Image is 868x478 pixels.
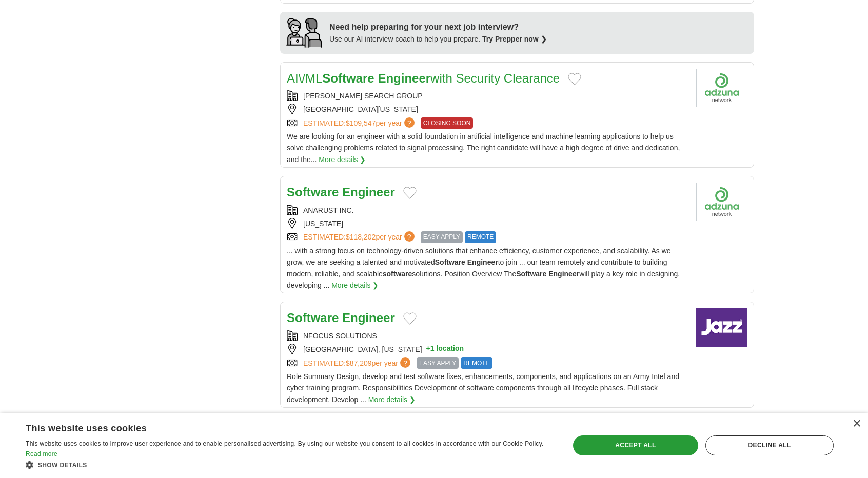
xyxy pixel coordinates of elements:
a: Software Engineer [287,185,395,199]
div: [PERSON_NAME] SEARCH GROUP [287,90,688,102]
a: ESTIMATED:$87,209per year? [303,357,412,369]
span: EASY APPLY [417,357,459,369]
a: Try Prepper now ❯ [482,35,547,43]
button: Add to favorite jobs [568,73,581,85]
img: Company logo [696,308,747,347]
strong: Engineer [548,270,579,278]
div: [GEOGRAPHIC_DATA], [US_STATE] [287,344,688,355]
strong: Software [287,311,339,325]
strong: Engineer [467,258,498,266]
div: Need help preparing for your next job interview? [329,21,547,34]
div: Show details [26,460,553,470]
button: +1 location [426,344,464,355]
strong: Software [322,71,374,85]
div: NFOCUS SOLUTIONS [287,330,688,342]
span: REMOTE [461,357,492,369]
strong: Engineer [378,71,430,85]
a: Software Engineer [287,311,395,325]
a: AI\/MLSoftware Engineerwith Security Clearance [287,71,560,85]
span: $109,547 [346,119,376,127]
span: ? [400,357,410,368]
div: Use our AI interview coach to help you prepare. [329,33,547,45]
span: CLOSING SOON [421,117,474,129]
strong: Engineer [342,185,395,199]
a: Read more, opens a new window [26,450,57,457]
a: ESTIMATED:$118,202per year? [303,231,417,243]
a: More details ❯ [331,280,379,291]
div: This website uses cookies [26,419,527,434]
span: Role Summary Design, develop and test software fixes, enhancements, components, and applications ... [287,372,679,404]
div: Decline all [705,435,834,455]
strong: software [383,270,412,278]
span: + [426,344,430,355]
span: EASY APPLY [421,231,463,243]
strong: Software [435,258,465,266]
div: [US_STATE] [287,218,688,229]
span: This website uses cookies to improve user experience and to enable personalised advertising. By u... [26,440,544,447]
strong: Software [287,185,339,199]
a: More details ❯ [319,154,366,165]
img: Company logo [696,183,747,221]
span: ? [404,231,415,242]
img: Company logo [696,69,747,107]
a: More details ❯ [368,394,416,405]
span: ... with a strong focus on technology-driven solutions that enhance efficiency, customer experien... [287,247,680,289]
button: Add to favorite jobs [403,312,417,325]
a: ESTIMATED:$109,547per year? [303,117,417,129]
span: REMOTE [465,231,496,243]
span: ? [404,117,415,128]
span: We are looking for an engineer with a solid foundation in artificial intelligence and machine lea... [287,132,680,164]
span: $87,209 [346,359,372,367]
div: ANARUST INC. [287,205,688,216]
div: [GEOGRAPHIC_DATA][US_STATE] [287,104,688,115]
strong: Software [516,270,546,278]
span: $118,202 [346,233,376,241]
span: Show details [38,462,87,469]
div: Accept all [573,435,698,455]
button: Add to favorite jobs [403,187,417,199]
div: Close [853,420,860,428]
strong: Engineer [342,311,395,325]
